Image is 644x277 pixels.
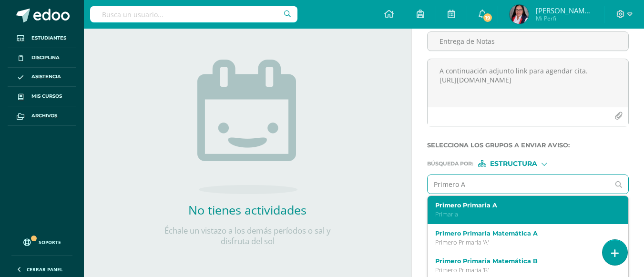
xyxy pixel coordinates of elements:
a: Archivos [8,106,76,126]
a: Mis cursos [8,87,76,106]
p: Primero Primaria 'B' [435,266,613,274]
label: Primero Primaria A [435,202,613,209]
p: Primaria [435,210,613,218]
span: Mis cursos [31,92,62,100]
img: no_activities.png [197,60,297,194]
span: Soporte [39,239,61,246]
p: Échale un vistazo a los demás períodos o sal y disfruta del sol [152,226,343,246]
label: Primero Primaria Matemática B [435,257,613,265]
span: Disciplina [31,54,60,62]
span: Mi Perfil [536,14,593,22]
span: Cerrar panel [27,266,63,273]
input: Busca un usuario... [90,6,297,22]
input: Titulo [428,32,628,51]
span: Asistencia [31,73,61,81]
span: Archivos [31,112,57,120]
span: Estudiantes [31,34,66,42]
a: Disciplina [8,48,76,68]
p: Primero Primaria 'A' [435,238,613,246]
h2: No tienes actividades [152,202,343,218]
span: [PERSON_NAME] Sum [PERSON_NAME] [536,6,593,15]
input: Ej. Primero primaria [428,175,610,194]
div: [object Object] [478,160,550,167]
a: Estudiantes [8,29,76,48]
textarea: A continuación adjunto link para agendar cita. [URL][DOMAIN_NAME] [428,59,628,107]
img: 142e4d30c9d4fc0db98c58511cc4ee81.png [510,5,529,24]
label: Selecciona los grupos a enviar aviso : [427,142,629,149]
a: Asistencia [8,68,76,87]
a: Soporte [11,229,72,253]
span: Búsqueda por : [427,161,473,166]
span: Estructura [490,161,537,166]
label: Primero Primaria Matemática A [435,230,613,237]
span: 19 [482,12,493,23]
